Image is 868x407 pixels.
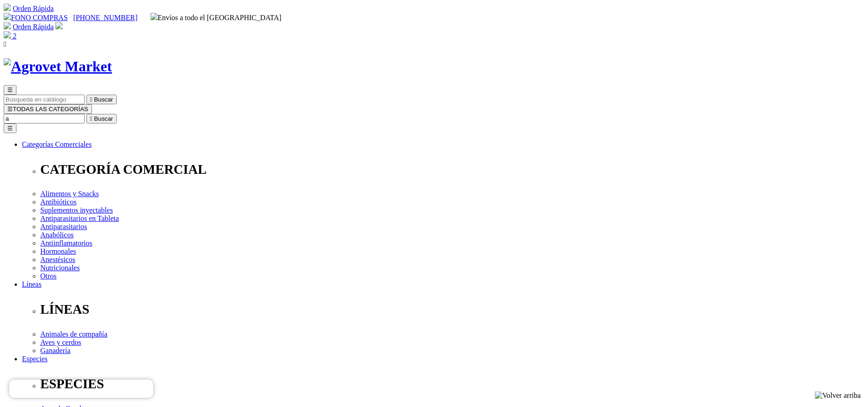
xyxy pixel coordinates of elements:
[4,14,68,21] a: FONO COMPRAS
[22,140,92,148] a: Categorías Comerciales
[4,123,16,133] button: ☰
[4,13,11,20] img: phone.svg
[4,58,112,75] img: Agrovet Market
[4,85,16,95] button: ☰
[86,114,117,123] button:  Buscar
[4,95,85,104] input: Buscar
[7,86,13,93] span: ☰
[40,302,864,317] p: LÍNEAS
[40,223,87,230] a: Antiparasitarios
[40,330,108,338] a: Animales de compañía
[4,31,11,38] img: shopping-bag.svg
[151,14,282,21] span: Envíos a todo el [GEOGRAPHIC_DATA]
[40,198,76,206] a: Antibióticos
[40,338,81,346] a: Aves y cerdos
[90,96,92,103] i: 
[4,40,6,48] i: 
[151,13,158,20] img: delivery-truck.svg
[40,272,57,280] a: Otros
[4,104,92,114] button: ☰TODAS LAS CATEGORÍAS
[94,115,113,122] span: Buscar
[40,231,74,239] a: Anabólicos
[40,376,864,391] p: ESPECIES
[55,22,63,29] img: user.svg
[94,96,113,103] span: Buscar
[22,355,48,363] a: Especies
[9,380,153,398] iframe: Brevo live chat
[86,95,117,104] button:  Buscar
[22,280,42,288] a: Líneas
[40,256,75,263] a: Anestésicos
[90,115,92,122] i: 
[40,239,92,247] a: Antiinflamatorios
[4,32,16,40] a: 2
[13,32,16,40] span: 2
[7,106,13,112] span: ☰
[73,14,137,21] a: [PHONE_NUMBER]
[4,114,85,123] input: Buscar
[40,214,119,222] a: Antiparasitarios en Tableta
[40,162,864,177] p: CATEGORÍA COMERCIAL
[40,206,113,214] a: Suplementos inyectables
[40,190,99,198] a: Alimentos y Snacks
[55,23,63,31] a: Acceda a su cuenta de cliente
[815,391,861,400] img: Volver arriba
[40,247,76,255] a: Hormonales
[4,22,11,29] img: shopping-cart.svg
[13,5,54,12] a: Orden Rápida
[4,4,11,11] img: shopping-cart.svg
[40,264,80,272] a: Nutricionales
[13,23,54,31] a: Orden Rápida
[40,347,70,354] a: Ganadería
